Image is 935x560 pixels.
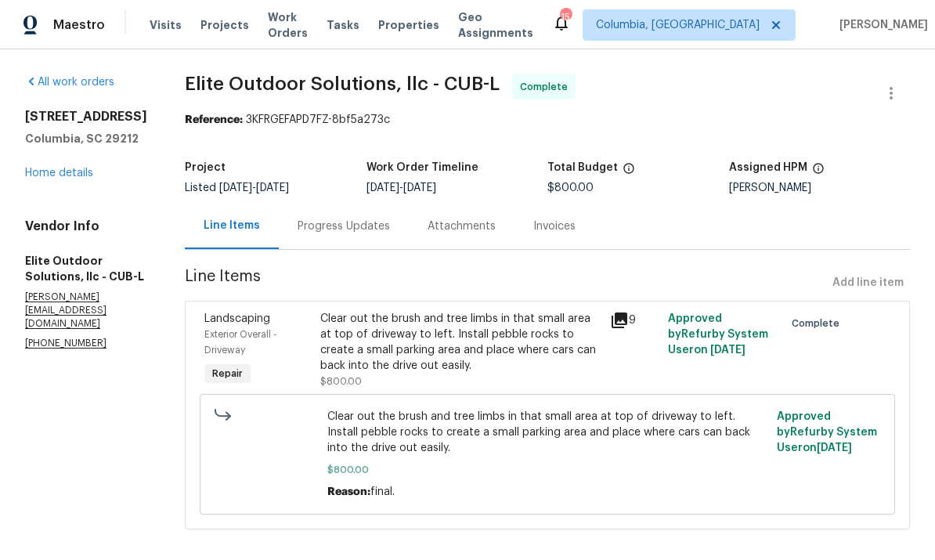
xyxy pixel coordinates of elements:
[320,311,601,374] div: Clear out the brush and tree limbs in that small area at top of driveway to left. Install pebble ...
[327,409,768,456] span: Clear out the brush and tree limbs in that small area at top of driveway to left. Install pebble ...
[185,182,289,193] span: Listed
[458,9,533,41] span: Geo Assignments
[25,253,147,284] h5: Elite Outdoor Solutions, llc - CUB-L
[25,77,114,88] a: All work orders
[25,109,147,125] h2: [STREET_ADDRESS]
[25,131,147,146] h5: Columbia, SC 29212
[25,292,106,329] chrome_annotation: [PERSON_NAME][EMAIL_ADDRESS][DOMAIN_NAME]
[812,162,825,182] span: The hpm assigned to this work order.
[547,162,618,173] h5: Total Budget
[378,17,439,33] span: Properties
[206,366,249,381] span: Repair
[560,9,571,25] div: 15
[298,219,390,234] div: Progress Updates
[366,182,399,193] span: [DATE]
[596,17,760,33] span: Columbia, [GEOGRAPHIC_DATA]
[204,330,277,355] span: Exterior Overall - Driveway
[833,17,928,33] span: [PERSON_NAME]
[25,219,147,234] h4: Vendor Info
[710,345,745,356] span: [DATE]
[219,182,252,193] span: [DATE]
[256,182,289,193] span: [DATE]
[200,17,249,33] span: Projects
[547,182,594,193] span: $800.00
[219,182,289,193] span: -
[185,112,910,128] div: 3KFRGEFAPD7FZ-8bf5a273c
[520,79,574,95] span: Complete
[817,443,852,453] span: [DATE]
[366,162,478,173] h5: Work Order Timeline
[366,182,436,193] span: -
[428,219,496,234] div: Attachments
[204,313,270,324] span: Landscaping
[320,377,362,386] span: $800.00
[729,182,911,193] div: [PERSON_NAME]
[327,20,359,31] span: Tasks
[185,269,826,298] span: Line Items
[729,162,807,173] h5: Assigned HPM
[777,411,877,453] span: Approved by Refurby System User on
[403,182,436,193] span: [DATE]
[185,114,243,125] b: Reference:
[268,9,308,41] span: Work Orders
[610,311,659,330] div: 9
[25,168,93,179] a: Home details
[327,462,768,478] span: $800.00
[623,162,635,182] span: The total cost of line items that have been proposed by Opendoor. This sum includes line items th...
[185,74,500,93] span: Elite Outdoor Solutions, llc - CUB-L
[150,17,182,33] span: Visits
[53,17,105,33] span: Maestro
[668,313,768,356] span: Approved by Refurby System User on
[25,338,106,349] chrome_annotation: [PHONE_NUMBER]
[327,486,370,497] span: Reason:
[370,486,395,497] span: final.
[204,218,260,233] div: Line Items
[533,219,576,234] div: Invoices
[185,162,226,173] h5: Project
[792,316,846,331] span: Complete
